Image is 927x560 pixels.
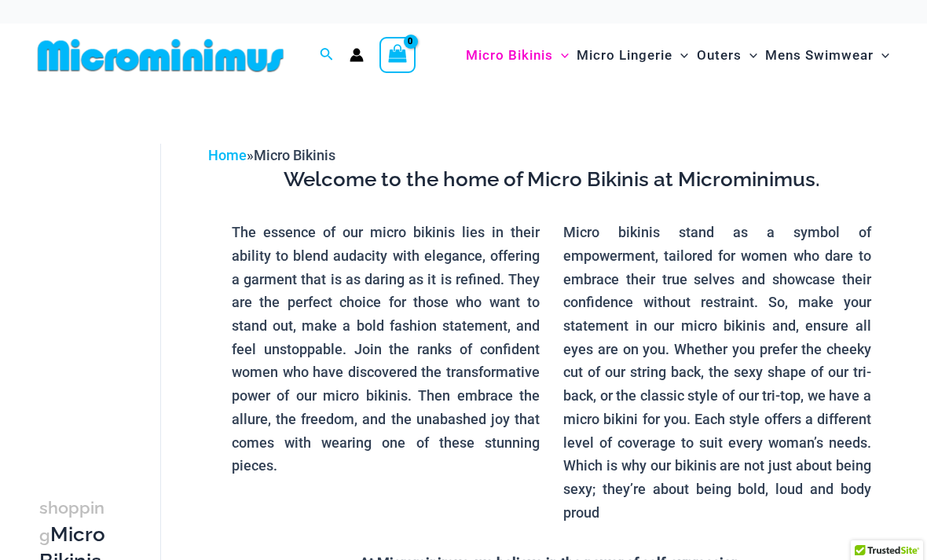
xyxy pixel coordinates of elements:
[874,35,889,75] span: Menu Toggle
[208,147,335,163] span: »
[220,167,883,193] h3: Welcome to the home of Micro Bikinis at Microminimus.
[460,29,896,82] nav: Site Navigation
[39,131,181,445] iframe: TrustedSite Certified
[39,498,104,545] span: shopping
[697,35,742,75] span: Outers
[577,35,672,75] span: Micro Lingerie
[573,31,692,79] a: Micro LingerieMenu ToggleMenu Toggle
[462,31,573,79] a: Micro BikinisMenu ToggleMenu Toggle
[693,31,761,79] a: OutersMenu ToggleMenu Toggle
[672,35,688,75] span: Menu Toggle
[563,221,871,524] p: Micro bikinis stand as a symbol of empowerment, tailored for women who dare to embrace their true...
[742,35,757,75] span: Menu Toggle
[466,35,553,75] span: Micro Bikinis
[31,38,290,73] img: MM SHOP LOGO FLAT
[254,147,335,163] span: Micro Bikinis
[765,35,874,75] span: Mens Swimwear
[553,35,569,75] span: Menu Toggle
[379,37,416,73] a: View Shopping Cart, empty
[761,31,893,79] a: Mens SwimwearMenu ToggleMenu Toggle
[208,147,247,163] a: Home
[320,46,334,65] a: Search icon link
[350,48,364,62] a: Account icon link
[232,221,540,478] p: The essence of our micro bikinis lies in their ability to blend audacity with elegance, offering ...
